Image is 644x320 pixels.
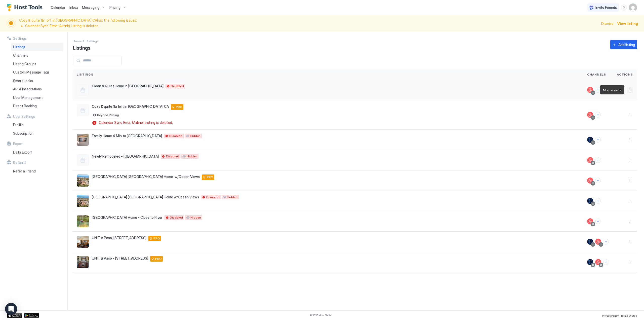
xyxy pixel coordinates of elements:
[73,38,82,44] div: Breadcrumb
[7,4,45,11] a: Host Tools Logo
[595,87,601,93] button: Connect channels
[602,314,619,317] span: Privacy Policy
[82,5,99,10] span: Messaging
[11,93,63,102] a: User Management
[77,236,89,248] div: listing image
[7,313,22,318] a: App Store
[11,129,63,138] a: Subscription
[25,24,598,28] li: Calendar Sync Error: (Airbnb) Listing is deleted.
[13,87,42,91] span: API & Integrations
[621,314,637,317] span: Terms Of Use
[11,148,63,157] a: Data Export
[77,215,89,227] div: listing image
[13,95,43,100] span: User Management
[13,150,32,155] span: Data Export
[621,5,627,11] div: menu
[153,236,160,241] span: PRO
[627,87,633,93] button: More options
[99,120,173,125] span: Calendar Sync Error: (Airbnb) Listing is deleted.
[627,198,633,204] div: menu
[617,21,638,26] div: View listing
[627,112,633,118] button: More options
[13,45,25,49] span: Listings
[627,87,633,93] div: menu
[176,105,182,109] span: PRO
[627,177,633,184] div: menu
[627,218,633,224] button: More options
[11,102,63,110] a: Direct Booking
[13,141,24,146] span: Export
[627,239,633,245] button: More options
[13,53,28,58] span: Channels
[155,257,162,261] span: PRO
[81,56,121,65] input: Input Field
[11,68,63,77] a: Custom Message Tags
[13,79,33,83] span: Smart Locks
[87,38,99,44] a: Settings
[595,219,601,224] button: Connect channels
[603,88,621,92] span: More options
[610,40,637,49] button: Add listing
[11,51,63,60] a: Channels
[11,60,63,68] a: Listing Groups
[77,195,89,207] div: listing image
[617,72,633,77] span: Actions
[627,259,633,265] button: More options
[92,174,200,179] span: [GEOGRAPHIC_DATA] [GEOGRAPHIC_DATA] Home w/Ocean Views
[87,38,99,44] div: Breadcrumb
[629,4,637,12] div: User profile
[595,178,601,183] button: Connect channels
[92,195,199,199] span: [GEOGRAPHIC_DATA] [GEOGRAPHIC_DATA] Home w/Ocean Views
[13,160,26,165] span: Referral
[627,112,633,118] div: menu
[77,134,89,146] div: listing image
[92,154,159,159] span: Newly Remodeled - [GEOGRAPHIC_DATA]
[587,72,606,77] span: Channels
[92,134,162,138] span: Family Home 4 Min to [GEOGRAPHIC_DATA]
[87,39,99,43] span: Settings
[13,169,36,173] span: Refer a Friend
[69,5,78,10] a: Inbox
[73,39,82,43] span: Home
[627,218,633,224] div: menu
[19,18,598,29] span: Cozy & quite 1br loft in [GEOGRAPHIC_DATA] CA has the following issues:
[310,314,332,317] span: © 2025 Host Tools
[627,198,633,204] button: More options
[77,72,94,77] span: Listings
[92,256,148,261] span: UNIT B Paso - [STREET_ADDRESS]
[627,259,633,265] div: menu
[51,5,65,10] span: Calendar
[603,259,609,265] button: Connect channels
[627,157,633,163] button: More options
[13,123,24,127] span: Profile
[13,104,37,108] span: Direct Booking
[595,198,601,204] button: Connect channels
[627,177,633,184] button: More options
[73,44,90,51] span: Listings
[595,5,617,10] span: Invite Friends
[627,137,633,143] div: menu
[627,157,633,163] div: menu
[11,43,63,51] a: Listings
[11,85,63,93] a: API & Integrations
[11,121,63,129] a: Profile
[627,239,633,245] div: menu
[77,256,89,268] div: listing image
[601,21,613,26] div: Dismiss
[24,313,39,318] a: Google Play Store
[13,62,36,66] span: Listing Groups
[13,114,35,119] span: User Settings
[92,236,146,240] span: UNIT A Paso, [STREET_ADDRESS]
[603,239,609,244] button: Connect channels
[11,77,63,85] a: Smart Locks
[627,137,633,143] button: More options
[92,215,163,220] span: [GEOGRAPHIC_DATA] Home - Close to River
[595,112,601,118] button: Connect channels
[618,42,635,47] div: Add listing
[13,70,50,75] span: Custom Message Tags
[109,5,120,10] span: Pricing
